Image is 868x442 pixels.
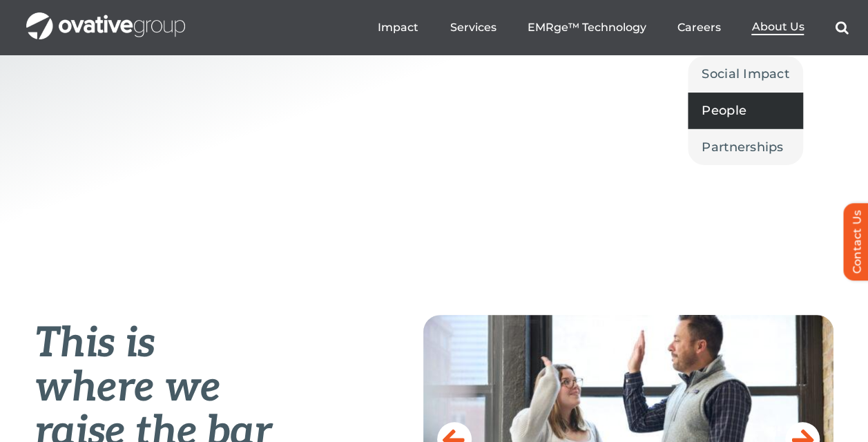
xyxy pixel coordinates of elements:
[378,21,418,35] a: Impact
[450,21,496,35] a: Services
[35,319,155,369] em: This is
[702,101,746,120] span: People
[20,248,257,344] span: where we raise the bar
[20,202,140,251] span: This is
[378,6,848,50] nav: Menu
[751,20,804,35] a: About Us
[751,20,804,34] span: About Us
[688,129,803,165] a: Partnerships
[702,137,783,157] span: Partnerships
[835,21,848,35] a: Search
[527,21,646,35] a: EMRge™ Technology
[688,56,803,92] a: Social Impact
[688,93,803,128] a: People
[702,64,789,84] span: Social Impact
[677,21,720,35] a: Careers
[35,363,220,413] em: where we
[26,11,185,24] a: OG_Full_horizontal_WHT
